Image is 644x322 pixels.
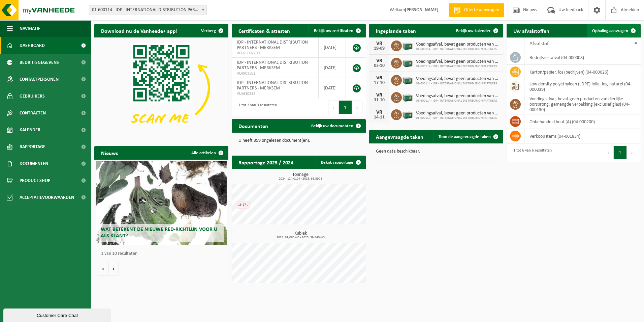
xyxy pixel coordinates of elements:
button: Vorige [98,262,108,275]
span: Contracten [20,105,46,122]
span: Voedingsafval, bevat geen producten van dierlijke oorsprong, gemengde verpakking... [416,76,500,82]
div: VR [373,58,386,63]
h2: Documenten [232,119,275,132]
button: 1 [339,101,352,114]
span: 01-600114 - IDP - INTERNATIONAL DISTRIBUTION PARTNERS [416,64,500,69]
div: VR [373,92,386,98]
a: Ophaling aanvragen [587,24,640,37]
span: 01-600114 - IDP - INTERNATIONAL DISTRIBUTION PARTNERS [416,47,500,51]
td: [DATE] [319,78,346,98]
h2: Download nu de Vanheede+ app! [94,24,184,37]
span: Acceptatievoorwaarden [20,189,74,206]
span: Kalender [20,122,40,138]
a: Alle artikelen [186,146,228,160]
h2: Aangevraagde taken [369,130,430,143]
td: onbehandeld hout (A) (04-000200) [524,114,641,129]
span: 2024: 124,010 t - 2025: 61,890 t [235,177,366,181]
h2: Certificaten & attesten [232,24,297,37]
td: [DATE] [319,58,346,78]
img: PB-LB-0680-HPE-GN-01 [402,108,413,120]
iframe: chat widget [3,307,112,322]
div: 1 tot 6 van 6 resultaten [510,145,552,160]
div: 19-09 [373,46,386,51]
span: Rapportage [20,138,45,155]
td: verkoop items (04-001834) [524,129,641,143]
div: VR [373,75,386,81]
a: Offerte aanvragen [449,3,504,17]
span: 01-600114 - IDP - INTERNATIONAL DISTRIBUTION PARTNERS [416,116,500,120]
td: bedrijfsrestafval (04-000008) [524,50,641,65]
div: VR [373,110,386,115]
span: 01-600114 - IDP - INTERNATIONAL DISTRIBUTION PARTNERS [416,82,500,86]
span: 01-600114 - IDP - INTERNATIONAL DISTRIBUTION PARTNERS - MERKSEM [89,5,206,15]
span: Bekijk uw documenten [311,124,353,128]
span: Ophaling aanvragen [592,29,628,33]
span: Voedingsafval, bevat geen producten van dierlijke oorsprong, gemengde verpakking... [416,59,500,64]
span: 2024: 89,080 m3 - 2025: 39,440 m3 [235,236,366,239]
span: Toon de aangevraagde taken [439,135,491,139]
button: Verberg [196,24,228,37]
h3: Kubiek [235,231,366,239]
p: Geen data beschikbaar. [376,149,496,154]
span: IDP - INTERNATIONAL DISTRIBUTION PARTNERS - MERKSEM [237,60,308,71]
span: Bekijk uw certificaten [314,29,353,33]
span: Voedingsafval, bevat geen producten van dierlijke oorsprong, gemengde verpakking... [416,93,500,99]
h2: Rapportage 2025 / 2024 [232,156,300,169]
button: Previous [328,101,339,114]
h3: Tonnage [235,172,366,181]
p: U heeft 399 ongelezen document(en). [238,138,359,143]
div: 31-10 [373,98,386,103]
img: PB-LB-0680-HPE-GN-01 [402,91,413,103]
button: Previous [603,146,614,159]
p: 1 van 10 resultaten [101,251,225,256]
span: 01-600114 - IDP - INTERNATIONAL DISTRIBUTION PARTNERS - MERKSEM [89,5,207,15]
img: Download de VHEPlus App [94,37,228,138]
span: Dashboard [20,37,45,54]
h2: Uw afvalstoffen [507,24,556,37]
a: Bekijk uw documenten [306,119,365,133]
a: Wat betekent de nieuwe RED-richtlijn voor u als klant? [96,161,227,245]
span: Bekijk uw kalender [456,29,491,33]
button: Next [627,146,637,159]
a: Toon de aangevraagde taken [433,130,503,143]
span: Navigatie [20,20,40,37]
span: IDP - INTERNATIONAL DISTRIBUTION PARTNERS - MERKSEM [237,40,308,50]
a: Bekijk uw kalender [451,24,503,37]
span: IDP - INTERNATIONAL DISTRIBUTION PARTNERS - MERKSEM [237,80,308,91]
span: 01-600114 - IDP - INTERNATIONAL DISTRIBUTION PARTNERS [416,99,500,103]
span: Contactpersonen [20,71,59,88]
button: 1 [614,146,627,159]
a: Bekijk uw certificaten [309,24,365,37]
span: Documenten [20,155,48,172]
td: [DATE] [319,37,346,58]
td: voedingsafval, bevat geen producten van dierlijke oorsprong, gemengde verpakking (exclusief glas)... [524,94,641,114]
div: 03-10 [373,63,386,68]
span: Gebruikers [20,88,45,105]
img: PB-LB-0680-HPE-GN-01 [402,57,413,68]
button: Volgende [108,262,119,275]
button: Next [352,101,362,114]
h2: Nieuws [94,146,125,159]
div: 17-10 [373,81,386,85]
span: VLA903502 [237,71,313,76]
span: Wat betekent de nieuwe RED-richtlijn voor u als klant? [101,227,217,239]
img: PB-LB-0680-HPE-GN-01 [402,74,413,85]
td: karton/papier, los (bedrijven) (04-000026) [524,65,641,79]
span: Voedingsafval, bevat geen producten van dierlijke oorsprong, gemengde verpakking... [416,111,500,116]
a: Bekijk rapportage [316,156,365,169]
h2: Ingeplande taken [369,24,423,37]
td: low density polyethyleen (LDPE) folie, los, naturel (04-000039) [524,79,641,94]
span: Product Shop [20,172,50,189]
div: 16,17 t [236,201,250,209]
span: Verberg [201,29,216,33]
span: VLA610235 [237,91,313,97]
span: RED25002200 [237,51,313,56]
span: Afvalstof [529,41,549,47]
div: 14-11 [373,115,386,120]
span: Bedrijfsgegevens [20,54,59,71]
div: 1 tot 3 van 3 resultaten [235,100,277,115]
span: Offerte aanvragen [462,7,501,14]
div: VR [373,41,386,46]
span: Voedingsafval, bevat geen producten van dierlijke oorsprong, gemengde verpakking... [416,42,500,47]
